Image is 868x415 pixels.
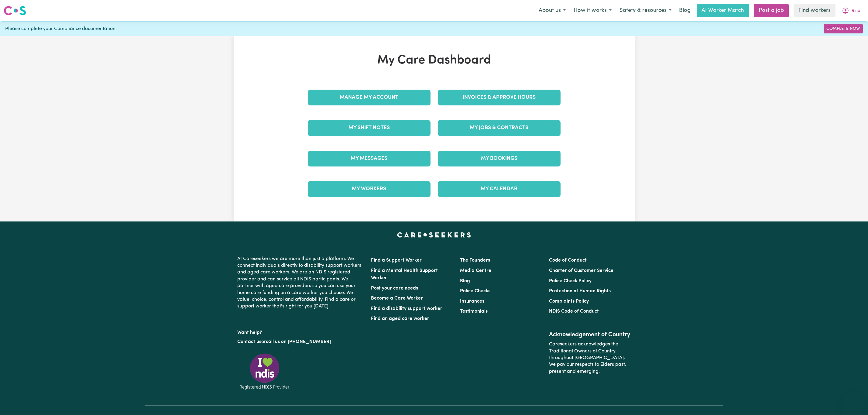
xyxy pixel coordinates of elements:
a: Code of Conduct [549,258,587,263]
a: Testimonials [460,309,488,314]
p: or [237,336,364,348]
h1: My Care Dashboard [304,53,564,68]
a: Find a Mental Health Support Worker [371,268,438,280]
button: How it works [570,4,616,17]
a: Find a disability support worker [371,306,442,311]
a: Police Checks [460,289,490,293]
a: My Workers [308,181,431,197]
iframe: Button to launch messaging window, conversation in progress [844,391,863,410]
a: My Shift Notes [308,120,431,136]
a: Blog [675,4,694,17]
img: Careseekers logo [4,5,26,16]
a: My Calendar [438,181,561,197]
a: Complete Now [824,24,863,33]
a: Post a job [754,4,789,17]
a: call us on [PHONE_NUMBER] [266,339,331,344]
a: Manage My Account [308,90,431,105]
a: Insurances [460,299,484,304]
span: Please complete your Compliance documentation. [5,25,117,33]
p: Want help? [237,327,364,336]
a: My Jobs & Contracts [438,120,561,136]
a: Post your care needs [371,286,418,291]
a: Complaints Policy [549,299,589,304]
a: Find a Support Worker [371,258,422,263]
a: Police Check Policy [549,279,592,283]
a: AI Worker Match [697,4,749,17]
a: My Bookings [438,151,561,166]
a: My Messages [308,151,431,166]
a: Contact us [237,339,261,344]
a: Find an aged care worker [371,316,429,321]
a: NDIS Code of Conduct [549,309,599,314]
img: Registered NDIS provider [237,352,292,390]
h2: Acknowledgement of Country [549,331,631,338]
button: Safety & resources [616,4,675,17]
a: Protection of Human Rights [549,289,611,293]
a: Careseekers home page [397,232,471,237]
button: About us [535,4,570,17]
a: Charter of Customer Service [549,268,613,273]
a: Find workers [794,4,835,17]
a: Become a Care Worker [371,296,423,301]
a: Blog [460,279,470,283]
p: At Careseekers we are more than just a platform. We connect individuals directly to disability su... [237,253,364,312]
p: Careseekers acknowledges the Traditional Owners of Country throughout [GEOGRAPHIC_DATA]. We pay o... [549,338,631,377]
a: Media Centre [460,268,491,273]
a: Invoices & Approve Hours [438,90,561,105]
a: Careseekers logo [4,4,26,18]
a: The Founders [460,258,490,263]
button: My Account [838,4,864,17]
span: Rina [852,8,860,14]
